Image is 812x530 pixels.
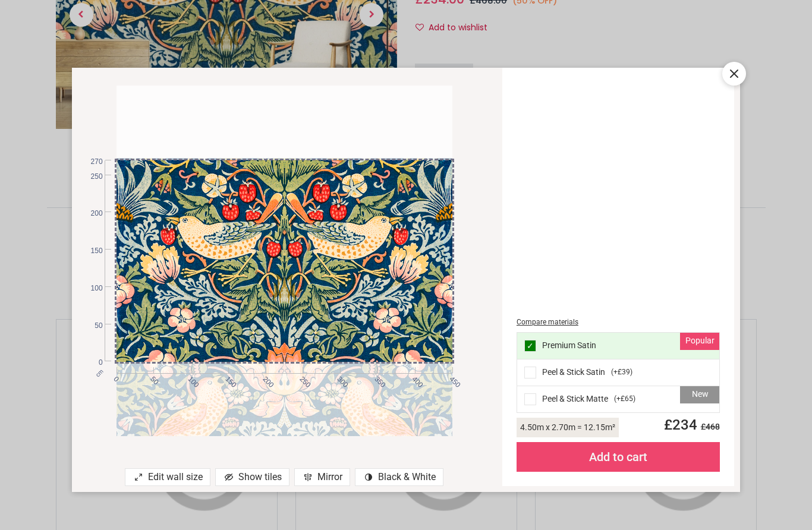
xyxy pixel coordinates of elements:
[80,321,103,331] span: 50
[611,367,632,377] span: ( +£39 )
[680,386,719,404] div: New
[657,417,720,433] span: £ 234
[80,283,103,294] span: 100
[372,374,380,382] span: 350
[185,374,193,382] span: 100
[517,418,619,437] div: 4.50 m x 2.70 m = 12.15 m²
[697,422,720,431] span: £ 468
[148,374,156,382] span: 50
[215,468,289,486] div: Show tiles
[517,386,719,412] div: Peel & Stick Matte
[680,333,719,351] div: Popular
[614,394,635,404] span: ( +£65 )
[447,374,455,382] span: 450
[125,468,210,486] div: Edit wall size
[94,368,104,378] span: cm
[80,172,103,182] span: 250
[410,374,417,382] span: 400
[223,374,231,382] span: 150
[80,246,103,256] span: 150
[260,374,268,382] span: 200
[355,468,443,486] div: Black & White
[517,333,719,359] div: Premium Satin
[80,157,103,167] span: 270
[294,468,350,486] div: Mirror
[111,374,119,382] span: 0
[527,342,534,350] span: ✓
[517,359,719,386] div: Peel & Stick Satin
[80,209,103,219] span: 200
[335,374,342,382] span: 300
[517,442,720,472] div: Add to cart
[298,374,306,382] span: 250
[80,358,103,368] span: 0
[517,317,720,327] div: Compare materials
